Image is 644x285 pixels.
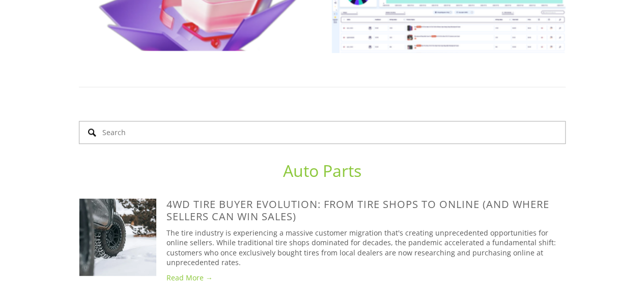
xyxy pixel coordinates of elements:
[79,198,166,276] a: 4WD Tire Buyer Evolution: From Tire Shops to Online (And Where Sellers Can Win Sales)
[283,160,361,182] a: Auto Parts
[166,273,566,283] a: Read More →
[166,228,566,268] p: The tire industry is experiencing a massive customer migration that's creating unprecedented oppo...
[79,198,156,276] img: 4WD Tire Buyer Evolution: From Tire Shops to Online (And Where Sellers Can Win Sales)
[166,197,549,223] a: 4WD Tire Buyer Evolution: From Tire Shops to Online (And Where Sellers Can Win Sales)
[79,121,566,144] input: Search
